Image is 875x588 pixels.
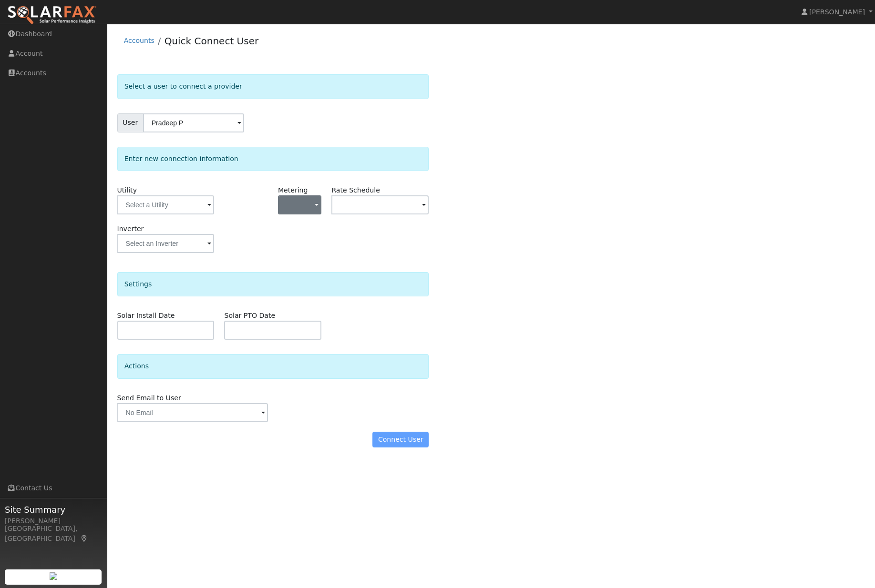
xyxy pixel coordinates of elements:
[224,311,275,321] label: Solar PTO Date
[124,37,154,44] a: Accounts
[117,234,215,253] input: Select an Inverter
[117,393,181,403] label: Send Email to User
[165,35,259,47] a: Quick Connect User
[117,113,144,132] span: User
[5,524,102,544] div: [GEOGRAPHIC_DATA], [GEOGRAPHIC_DATA]
[7,5,97,25] img: SolarFax
[80,535,89,542] a: Map
[117,195,215,214] input: Select a Utility
[278,185,308,195] label: Metering
[50,572,57,580] img: retrieve
[117,311,175,321] label: Solar Install Date
[117,147,429,171] div: Enter new connection information
[143,113,244,132] input: Select a User
[117,74,429,99] div: Select a user to connect a provider
[117,354,429,378] div: Actions
[809,8,865,16] span: [PERSON_NAME]
[5,516,102,526] div: [PERSON_NAME]
[117,224,144,234] label: Inverter
[117,272,429,296] div: Settings
[117,403,268,422] input: No Email
[5,503,102,516] span: Site Summary
[117,185,137,195] label: Utility
[331,185,380,195] label: Rate Schedule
